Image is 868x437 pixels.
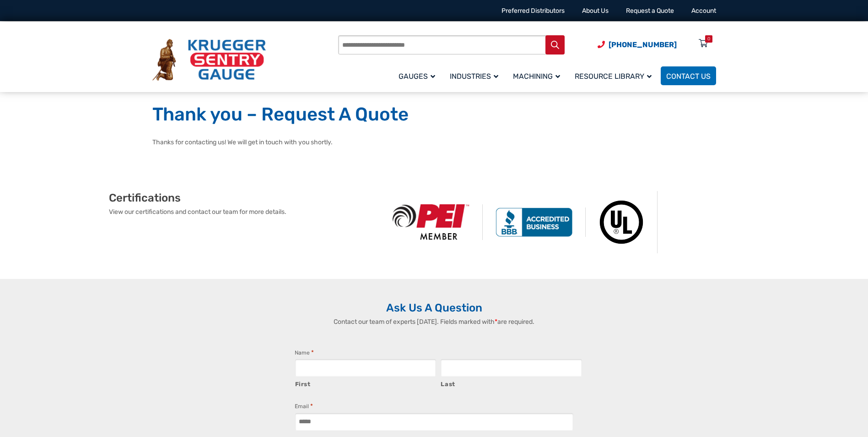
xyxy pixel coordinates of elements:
[707,35,710,43] div: 0
[295,348,314,357] legend: Name
[399,72,435,81] span: Gauges
[441,377,582,389] label: Last
[109,207,380,217] p: View our certifications and contact our team for more details.
[609,40,677,49] span: [PHONE_NUMBER]
[501,7,565,15] a: Preferred Distributors
[582,7,609,15] a: About Us
[295,377,437,389] label: First
[393,65,444,87] a: Gauges
[380,204,483,240] img: PEI Member
[569,65,661,87] a: Resource Library
[450,72,498,81] span: Industries
[575,72,652,81] span: Resource Library
[286,317,583,327] p: Contact our team of experts [DATE]. Fields marked with are required.
[152,137,716,147] p: Thanks for contacting us! We will get in touch with you shortly.
[152,39,266,81] img: Krueger Sentry Gauge
[661,66,716,85] a: Contact Us
[666,72,711,81] span: Contact Us
[507,65,569,87] a: Machining
[598,39,677,50] a: Phone Number (920) 434-8860
[444,65,507,87] a: Industries
[295,402,313,411] label: Email
[152,301,716,315] h2: Ask Us A Question
[109,191,380,205] h2: Certifications
[586,191,658,253] img: Underwriters Laboratories
[483,208,586,237] img: BBB
[513,72,560,81] span: Machining
[626,7,674,15] a: Request a Quote
[152,103,716,126] h1: Thank you – Request A Quote
[691,7,716,15] a: Account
